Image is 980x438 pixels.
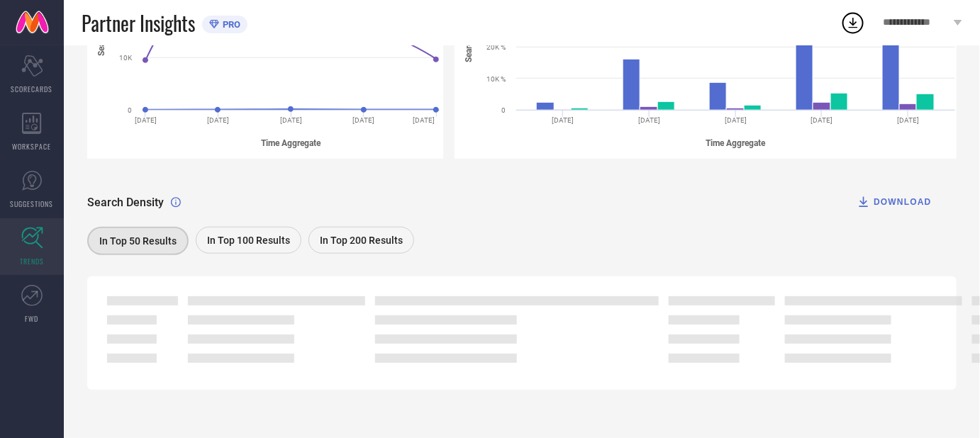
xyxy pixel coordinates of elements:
text: 10K % [486,75,506,83]
text: [DATE] [280,116,302,124]
div: DOWNLOAD [857,195,932,209]
span: TRENDS [20,256,44,266]
span: In Top 200 Results [320,235,403,246]
text: [DATE] [638,116,660,124]
text: [DATE] [897,116,919,124]
tspan: Time Aggregate [262,139,322,149]
span: SCORECARDS [11,84,53,94]
span: WORKSPACE [13,141,52,152]
span: PRO [219,19,240,30]
text: [DATE] [353,116,375,124]
button: DOWNLOAD [839,188,950,216]
span: In Top 100 Results [207,235,290,246]
tspan: Time Aggregate [706,139,766,149]
text: [DATE] [135,116,157,124]
tspan: Search Count [96,6,106,57]
text: 10K [119,54,133,62]
span: Partner Insights [82,9,195,38]
text: [DATE] [207,116,229,124]
div: Open download list [840,10,866,35]
text: 0 [501,106,506,114]
text: [DATE] [413,116,435,124]
text: 20K % [486,43,506,51]
span: In Top 50 Results [99,235,177,247]
span: Search Density [87,196,164,209]
span: SUGGESTIONS [11,198,54,209]
text: [DATE] [552,116,574,124]
text: 0 [128,106,132,114]
span: FWD [26,313,39,324]
text: [DATE] [811,116,833,124]
text: [DATE] [725,116,747,124]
